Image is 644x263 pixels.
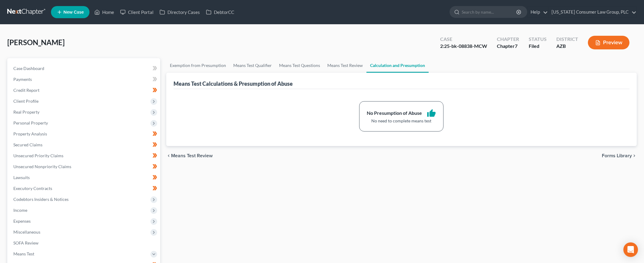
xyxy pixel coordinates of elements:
a: Case Dashboard [8,63,160,74]
button: Preview [588,36,629,49]
a: Help [528,7,548,18]
button: chevron_left Means Test Review [166,153,213,158]
a: Means Test Review [324,58,366,73]
a: Means Test Questions [275,58,324,73]
a: Lawsuits [8,172,160,183]
a: Means Test Qualifier [230,58,275,73]
i: chevron_left [166,153,171,158]
span: Credit Report [13,88,39,93]
span: Means Test [13,251,34,256]
a: Executory Contracts [8,183,160,194]
a: Unsecured Priority Claims [8,150,160,161]
span: Unsecured Nonpriority Claims [13,164,71,169]
a: Credit Report [8,85,160,96]
div: Filed [529,43,547,50]
a: Exemption from Presumption [166,58,230,73]
a: SOFA Review [8,238,160,248]
span: Income [13,208,27,213]
a: Unsecured Nonpriority Claims [8,161,160,172]
span: Forms Library [602,153,632,158]
span: Lawsuits [13,175,30,180]
span: Means Test Review [171,153,213,158]
button: Forms Library chevron_right [602,153,637,158]
span: Unsecured Priority Claims [13,153,63,158]
div: No Presumption of Abuse [367,110,422,117]
a: Home [91,7,117,18]
span: Payments [13,77,32,82]
div: Status [529,36,547,43]
span: Case Dashboard [13,66,44,71]
span: Expenses [13,218,31,224]
a: Payments [8,74,160,85]
a: Client Portal [117,7,157,18]
span: 7 [515,43,518,49]
i: chevron_right [632,153,637,158]
div: AZB [556,43,578,50]
div: District [556,36,578,43]
a: Property Analysis [8,128,160,139]
div: Means Test Calculations & Presumption of Abuse [174,80,293,87]
i: thumb_up [427,109,436,118]
a: Secured Claims [8,139,160,150]
span: Client Profile [13,98,39,104]
span: [PERSON_NAME] [7,38,65,47]
div: Case [440,36,487,43]
div: Chapter [497,43,519,50]
span: Property Analysis [13,131,47,136]
span: Executory Contracts [13,186,52,191]
span: Secured Claims [13,142,42,147]
input: Search by name... [462,6,517,18]
span: New Case [63,10,84,15]
span: Real Property [13,109,39,115]
div: Open Intercom Messenger [623,242,638,257]
div: Chapter [497,36,519,43]
a: Directory Cases [157,7,203,18]
span: Personal Property [13,120,48,125]
a: Calculation and Presumption [366,58,429,73]
div: 2:25-bk-08838-MCW [440,43,487,50]
div: No need to complete means test [367,118,436,124]
span: SOFA Review [13,240,39,245]
a: DebtorCC [203,7,237,18]
span: Codebtors Insiders & Notices [13,197,69,202]
span: Miscellaneous [13,229,40,235]
a: [US_STATE] Consumer Law Group, PLC [548,7,636,18]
